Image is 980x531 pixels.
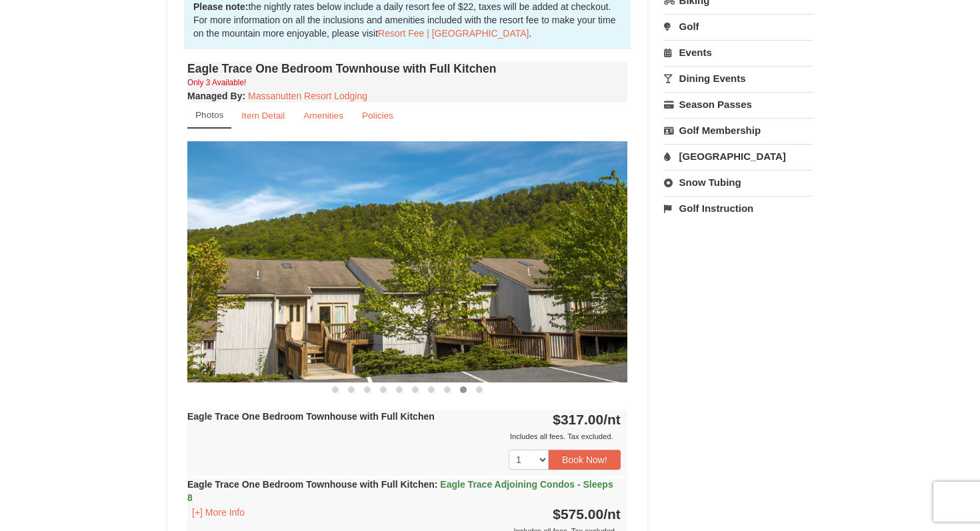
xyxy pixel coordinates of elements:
button: Book Now! [549,450,621,470]
strong: : [187,91,245,101]
strong: $317.00 [553,412,621,427]
a: Events [664,40,813,65]
small: Item Detail [241,111,285,121]
small: Amenities [303,111,343,121]
small: Policies [362,111,393,121]
a: Policies [353,103,402,129]
div: Includes all fees. Tax excluded. [187,430,621,443]
a: Massanutten Resort Lodging [248,91,367,101]
h4: Eagle Trace One Bedroom Townhouse with Full Kitchen [187,62,627,75]
strong: Eagle Trace One Bedroom Townhouse with Full Kitchen [187,479,613,503]
span: Managed By [187,91,242,101]
a: Season Passes [664,92,813,117]
a: Golf Instruction [664,196,813,221]
span: Eagle Trace Adjoining Condos - Sleeps 8 [187,479,613,503]
a: Snow Tubing [664,170,813,195]
strong: Please note: [193,1,248,12]
small: Photos [195,110,223,120]
a: Photos [187,103,231,129]
span: $575.00 [553,506,603,522]
a: [GEOGRAPHIC_DATA] [664,144,813,169]
span: : [435,479,438,490]
a: Dining Events [664,66,813,91]
a: Item Detail [233,103,293,129]
span: /nt [603,506,621,522]
a: Amenities [295,103,352,129]
a: Golf Membership [664,118,813,143]
strong: Eagle Trace One Bedroom Townhouse with Full Kitchen [187,411,435,422]
img: 18876286-28-dd3badfa.jpg [187,141,627,382]
a: Golf [664,14,813,39]
span: /nt [603,412,621,427]
a: Resort Fee | [GEOGRAPHIC_DATA] [378,28,529,39]
small: Only 3 Available! [187,78,246,87]
button: [+] More Info [187,505,249,520]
